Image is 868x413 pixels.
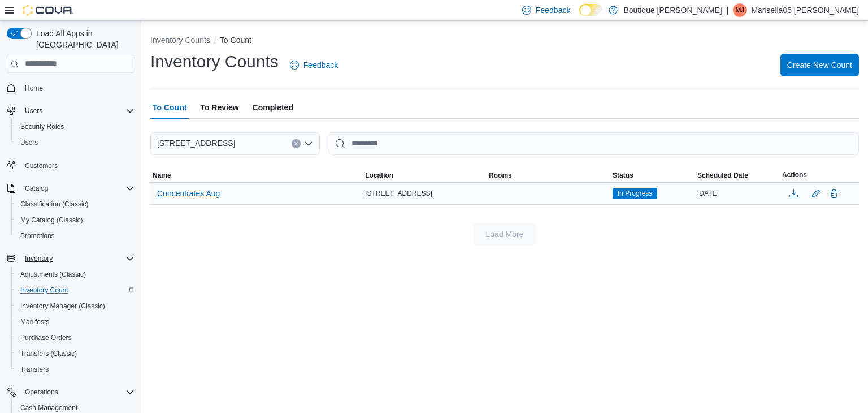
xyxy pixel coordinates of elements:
div: [DATE] [695,187,780,200]
button: Inventory [20,252,57,265]
a: Transfers (Classic) [16,347,81,360]
span: Inventory Manager (Classic) [16,299,134,313]
h1: Inventory Counts [150,50,279,73]
button: Security Roles [11,119,139,135]
span: Inventory [20,252,134,265]
a: Inventory Count [16,283,73,297]
button: Open list of options [304,139,313,148]
p: | [727,3,729,17]
button: Home [2,80,139,96]
span: Rooms [489,171,512,180]
button: Operations [2,384,139,400]
p: Boutique [PERSON_NAME] [623,3,722,17]
a: My Catalog (Classic) [16,213,88,227]
button: Inventory Manager (Classic) [11,298,139,314]
a: Home [20,81,47,95]
span: Promotions [16,229,134,243]
a: Feedback [285,54,342,76]
span: Home [20,81,134,95]
span: Customers [20,158,134,173]
a: Classification (Classic) [16,197,93,211]
input: Dark Mode [579,4,603,16]
span: Transfers (Classic) [16,347,134,360]
span: Users [16,136,134,149]
button: Purchase Orders [11,330,139,346]
span: Load More [486,229,524,240]
div: Marisella05 Jacquez [733,3,747,17]
span: Classification (Classic) [16,197,134,211]
span: Customers [25,161,58,170]
button: Name [150,169,363,182]
span: Operations [20,385,134,399]
span: Transfers [20,365,49,374]
span: Promotions [20,231,55,240]
span: [STREET_ADDRESS] [157,136,235,150]
button: Transfers [11,362,139,377]
button: My Catalog (Classic) [11,212,139,228]
a: Manifests [16,315,54,329]
img: Cova [23,5,73,16]
span: Transfers (Classic) [20,349,77,358]
button: Location [363,169,487,182]
span: Classification (Classic) [20,200,89,209]
span: Adjustments (Classic) [20,270,86,279]
span: Catalog [25,184,48,193]
span: Catalog [20,182,134,195]
span: Inventory Count [20,286,68,295]
span: [STREET_ADDRESS] [365,189,432,198]
a: Inventory Manager (Classic) [16,299,110,313]
button: Users [20,104,47,118]
span: Security Roles [20,122,64,131]
span: Create New Count [787,59,852,71]
span: My Catalog (Classic) [16,213,134,227]
button: Classification (Classic) [11,196,139,212]
button: Inventory [2,251,139,266]
button: Adjustments (Classic) [11,266,139,282]
a: Adjustments (Classic) [16,268,90,281]
span: Adjustments (Classic) [16,268,134,281]
span: Inventory [25,254,53,263]
button: Catalog [20,182,53,195]
span: MJ [735,3,744,17]
span: Status [613,171,633,180]
span: Purchase Orders [16,331,134,345]
a: Transfers [16,363,53,376]
span: Completed [253,96,293,119]
span: Users [20,104,134,118]
button: Delete [827,187,841,200]
button: Users [2,103,139,119]
button: Load More [473,223,536,246]
button: To Count [220,36,251,45]
input: This is a search bar. After typing your query, hit enter to filter the results lower in the page. [329,132,859,155]
span: Scheduled Date [697,171,748,180]
button: Status [610,169,695,182]
button: Transfers (Classic) [11,346,139,362]
span: Actions [782,170,807,179]
span: Inventory Manager (Classic) [20,302,105,311]
button: Scheduled Date [695,169,780,182]
span: In Progress [618,188,652,199]
span: Operations [25,388,58,397]
a: Customers [20,159,62,173]
span: Feedback [303,59,338,71]
span: Manifests [16,315,134,329]
a: Promotions [16,229,59,243]
button: Clear input [292,139,301,148]
span: To Count [153,96,186,119]
button: Promotions [11,228,139,244]
button: Concentrates Aug [153,185,224,202]
button: Edit count details [809,185,823,202]
button: Rooms [487,169,610,182]
button: Operations [20,385,63,399]
button: Users [11,135,139,150]
a: Users [16,136,42,149]
span: In Progress [613,188,657,199]
span: Manifests [20,317,49,326]
span: Load All Apps in [GEOGRAPHIC_DATA] [32,28,134,50]
span: Home [25,84,43,93]
span: Cash Management [20,403,77,412]
span: Transfers [16,363,134,376]
span: Feedback [536,5,570,16]
nav: An example of EuiBreadcrumbs [150,35,859,48]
